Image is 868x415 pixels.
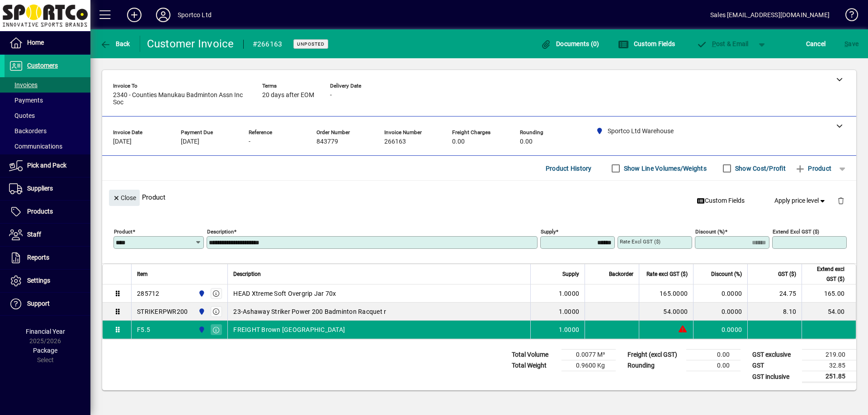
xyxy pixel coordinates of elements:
button: Delete [830,190,852,211]
span: Support [27,300,50,307]
span: Quotes [9,112,35,119]
td: 0.0000 [693,303,747,321]
span: Communications [9,143,62,150]
td: 0.00 [686,350,741,360]
span: - [330,92,332,99]
mat-label: Product [114,228,132,235]
td: 54.00 [802,303,856,321]
button: Apply price level [771,193,830,209]
div: Sales [EMAIL_ADDRESS][DOMAIN_NAME] [710,8,830,22]
span: 843779 [316,138,338,145]
span: 0.00 [520,138,533,145]
button: Custom Fields [693,193,748,209]
span: 2340 - Counties Manukau Badminton Assn Inc Soc [113,92,249,106]
span: Sportco Ltd Warehouse [196,289,206,298]
td: Rounding [623,360,686,371]
td: 0.9600 Kg [561,360,616,371]
div: 54.0000 [645,307,688,316]
span: Customers [27,62,58,69]
span: GST ($) [778,269,796,279]
span: HEAD Xtreme Soft Overgrip Jar 70x [233,289,336,298]
a: Pick and Pack [5,154,90,177]
span: Supply [562,269,579,279]
span: Suppliers [27,185,53,192]
td: 0.0000 [693,284,747,303]
span: Description [233,269,261,279]
label: Show Cost/Profit [733,164,786,173]
span: Backorder [609,269,633,279]
span: - [249,138,250,145]
span: Apply price level [774,196,827,205]
a: Staff [5,224,90,246]
mat-label: Description [207,228,234,235]
a: Payments [5,93,90,108]
span: Package [33,347,57,354]
app-page-header-button: Back [90,36,140,52]
span: Rate excl GST ($) [646,269,688,279]
span: Custom Fields [697,196,745,205]
app-page-header-button: Delete [830,196,852,205]
div: 165.0000 [645,289,688,298]
span: Close [113,191,136,205]
div: STRIKERPWR200 [137,307,188,316]
span: Backorders [9,127,47,135]
span: Product [795,161,831,176]
td: Total Volume [507,350,561,360]
a: Communications [5,139,90,154]
span: Sportco Ltd Warehouse [196,325,206,335]
td: Total Weight [507,360,561,371]
span: Unposted [297,41,325,47]
label: Show Line Volumes/Weights [622,164,707,173]
span: Item [137,269,148,279]
button: Custom Fields [616,36,677,52]
span: FREIGHT Brown [GEOGRAPHIC_DATA] [233,325,345,334]
span: Reports [27,254,49,261]
div: #266163 [253,37,283,51]
td: 219.00 [802,350,856,360]
span: Documents (0) [541,40,599,47]
a: Invoices [5,77,90,93]
button: Product [790,160,836,177]
a: Products [5,201,90,223]
div: F5.5 [137,325,150,334]
span: Extend excl GST ($) [807,264,844,284]
app-page-header-button: Close [107,193,142,201]
td: 0.0000 [693,321,747,339]
span: Staff [27,231,41,238]
span: 20 days after EOM [262,92,314,99]
span: Home [27,39,44,46]
div: Product [102,181,856,214]
a: Quotes [5,108,90,123]
button: Close [109,190,140,206]
span: Product History [546,161,592,176]
td: 251.85 [802,371,856,382]
mat-label: Rate excl GST ($) [620,238,660,245]
a: Settings [5,270,90,292]
span: 1.0000 [559,289,580,298]
td: 32.85 [802,360,856,371]
div: 285712 [137,289,160,298]
div: Customer Invoice [147,37,234,51]
span: 0.00 [452,138,465,145]
mat-label: Extend excl GST ($) [773,228,819,235]
span: 23-Ashaway Striker Power 200 Badminton Racquet r [233,307,386,316]
span: P [712,40,716,47]
span: Cancel [806,37,826,51]
span: 266163 [384,138,406,145]
span: Invoices [9,81,38,89]
span: Settings [27,277,50,284]
button: Profile [149,7,178,23]
span: Pick and Pack [27,162,66,169]
a: Support [5,293,90,315]
span: Custom Fields [618,40,675,47]
span: ost & Email [696,40,749,47]
span: [DATE] [113,138,132,145]
span: 1.0000 [559,307,580,316]
span: Discount (%) [711,269,742,279]
mat-label: Supply [541,228,556,235]
button: Add [120,7,149,23]
div: Sportco Ltd [178,8,212,22]
button: Save [842,36,861,52]
a: Backorders [5,123,90,139]
a: Reports [5,247,90,269]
